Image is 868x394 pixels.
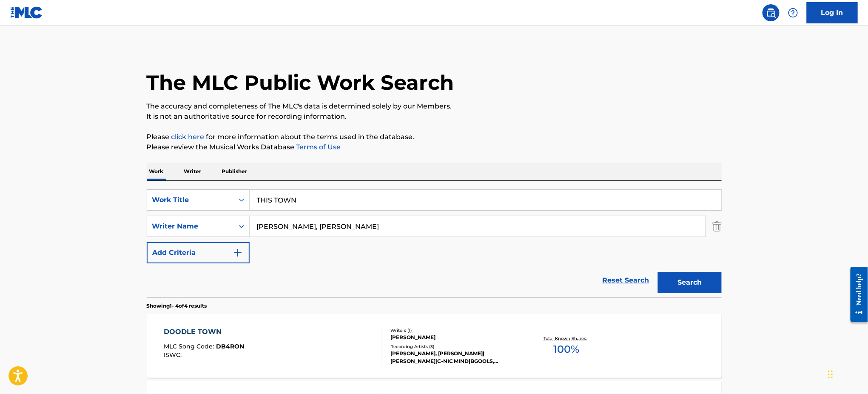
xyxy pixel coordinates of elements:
p: Showing 1 - 4 of 4 results [147,302,207,310]
iframe: Resource Center [844,260,868,328]
a: Log In [807,2,858,23]
p: The accuracy and completeness of The MLC's data is determined solely by our Members. [147,101,722,111]
div: Writer Name [152,221,229,231]
span: ISWC : [164,351,184,359]
p: Writer [182,163,204,180]
button: Add Criteria [147,242,250,263]
span: DB4RON [216,343,244,350]
img: Delete Criterion [712,216,722,237]
div: Writers ( 1 ) [390,327,519,334]
div: Drag [828,362,833,387]
div: Recording Artists ( 3 ) [390,343,519,350]
p: Total Known Shares: [544,335,589,342]
img: search [766,8,776,18]
p: Publisher [219,163,250,180]
iframe: Chat Widget [825,353,868,394]
a: Reset Search [598,271,654,290]
img: MLC Logo [10,6,43,19]
p: Work [147,163,166,180]
p: Please review the Musical Works Database [147,142,722,152]
img: 9d2ae6d4665cec9f34b9.svg [233,248,243,258]
span: MLC Song Code : [164,343,216,350]
button: Search [658,272,722,293]
div: Work Title [152,195,229,205]
p: It is not an authoritative source for recording information. [147,111,722,122]
a: Public Search [763,4,780,21]
a: click here [171,133,205,141]
img: help [788,8,798,18]
div: [PERSON_NAME], [PERSON_NAME]|[PERSON_NAME]|C-NIC MIND|BGOOLS, [PERSON_NAME], BGOOLS, C-NIC MIND, ... [390,350,519,365]
form: Search Form [147,189,722,297]
p: Please for more information about the terms used in the database. [147,132,722,142]
div: [PERSON_NAME] [390,334,519,341]
h1: The MLC Public Work Search [147,70,454,95]
div: DOODLE TOWN [164,327,244,337]
a: Terms of Use [295,143,341,151]
div: Help [785,4,802,21]
span: 100 % [554,342,580,357]
a: DOODLE TOWNMLC Song Code:DB4RONISWC:Writers (1)[PERSON_NAME]Recording Artists (3)[PERSON_NAME], [... [147,314,722,378]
